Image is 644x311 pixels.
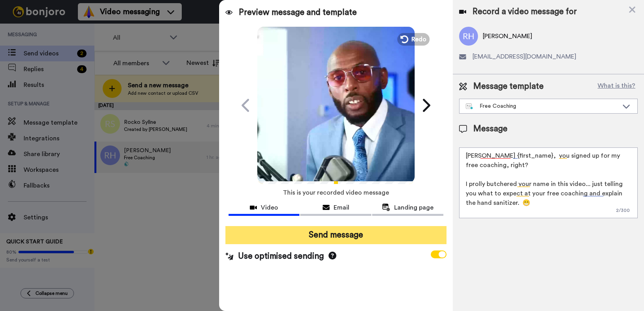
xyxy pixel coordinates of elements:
[225,226,447,244] button: Send message
[595,81,638,92] button: What is this?
[466,103,473,110] img: nextgen-template.svg
[473,81,544,92] span: Message template
[466,102,618,110] div: Free Coaching
[261,203,278,212] span: Video
[394,203,434,212] span: Landing page
[472,52,576,61] span: [EMAIL_ADDRESS][DOMAIN_NAME]
[459,147,638,218] textarea: [PERSON_NAME] {first_name}, you signed up for my free coaching, right? I prolly butchered your na...
[283,184,389,201] span: This is your recorded video message
[334,203,349,212] span: Email
[473,123,507,135] span: Message
[238,250,324,262] span: Use optimised sending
